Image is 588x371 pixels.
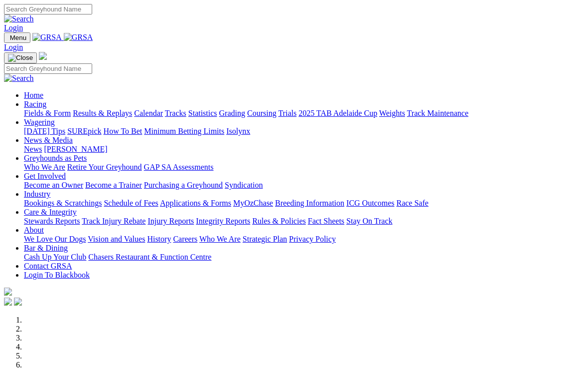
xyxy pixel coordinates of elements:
a: Become a Trainer [85,181,142,189]
div: Racing [24,109,584,118]
img: logo-grsa-white.png [39,52,47,60]
a: Racing [24,100,46,108]
a: Weights [379,109,405,117]
a: Applications & Forms [160,199,231,207]
a: Who We Are [199,235,241,243]
a: Login [4,23,23,32]
a: Race Safe [396,199,428,207]
img: facebook.svg [4,298,12,306]
a: About [24,226,44,234]
a: MyOzChase [233,199,273,207]
a: Purchasing a Greyhound [144,181,223,189]
a: Results & Replays [73,109,132,117]
a: Integrity Reports [196,217,250,225]
input: Search [4,4,92,14]
div: News & Media [24,145,584,154]
div: Wagering [24,127,584,136]
a: Login [4,43,23,51]
a: Breeding Information [275,199,344,207]
a: [PERSON_NAME] [44,145,107,153]
a: Minimum Betting Limits [144,127,224,135]
div: Bar & Dining [24,253,584,262]
a: Chasers Restaurant & Function Centre [88,253,211,261]
a: Greyhounds as Pets [24,154,87,162]
a: ICG Outcomes [346,199,394,207]
a: Tracks [165,109,186,117]
a: GAP SA Assessments [144,163,214,171]
div: About [24,235,584,244]
a: Privacy Policy [289,235,336,243]
span: Menu [10,34,26,41]
a: Schedule of Fees [104,199,158,207]
a: Get Involved [24,172,66,180]
a: News [24,145,42,153]
a: [DATE] Tips [24,127,65,135]
a: Rules & Policies [252,217,306,225]
a: Stay On Track [346,217,392,225]
a: Contact GRSA [24,262,72,270]
a: Coursing [247,109,277,117]
img: GRSA [64,33,93,42]
div: Greyhounds as Pets [24,163,584,172]
a: Grading [219,109,245,117]
a: Injury Reports [147,217,194,225]
a: Who We Are [24,163,65,171]
img: Close [8,54,33,62]
a: Fields & Form [24,109,71,117]
button: Toggle navigation [4,32,30,43]
a: SUREpick [67,127,101,135]
a: Bookings & Scratchings [24,199,102,207]
a: Retire Your Greyhound [67,163,142,171]
img: GRSA [32,33,62,42]
div: Get Involved [24,181,584,190]
input: Search [4,63,92,74]
a: Fact Sheets [308,217,344,225]
a: Vision and Values [88,235,145,243]
a: We Love Our Dogs [24,235,86,243]
a: Careers [173,235,197,243]
a: Cash Up Your Club [24,253,86,261]
a: Calendar [134,109,163,117]
a: News & Media [24,136,73,144]
a: How To Bet [104,127,143,135]
a: Stewards Reports [24,217,80,225]
a: Home [24,91,43,99]
a: Care & Integrity [24,208,77,216]
a: Track Maintenance [407,109,468,117]
div: Industry [24,199,584,208]
a: Statistics [188,109,217,117]
a: Strategic Plan [243,235,287,243]
a: Trials [278,109,296,117]
a: Syndication [225,181,263,189]
a: Wagering [24,118,55,126]
a: 2025 TAB Adelaide Cup [298,109,377,117]
img: Search [4,74,34,83]
img: twitter.svg [14,298,22,306]
a: Become an Owner [24,181,83,189]
button: Toggle navigation [4,52,37,63]
a: History [147,235,171,243]
a: Track Injury Rebate [82,217,146,225]
img: Search [4,14,34,23]
a: Isolynx [226,127,250,135]
a: Industry [24,190,50,198]
img: logo-grsa-white.png [4,288,12,296]
a: Login To Blackbook [24,271,90,279]
a: Bar & Dining [24,244,68,252]
div: Care & Integrity [24,217,584,226]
